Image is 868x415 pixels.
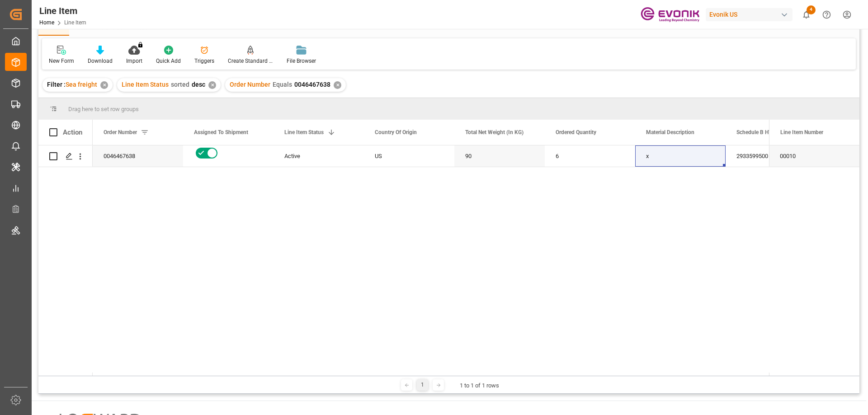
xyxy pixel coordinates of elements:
img: Evonik-brand-mark-Deep-Purple-RGB.jpeg_1700498283.jpeg [641,7,699,23]
div: Quick Add [156,57,181,65]
span: Order Number [230,81,270,88]
div: ✕ [208,81,216,89]
span: Schedule B HTS /Commodity Code (HS Code) [736,129,797,135]
div: US [364,145,454,167]
div: Press SPACE to select this row. [38,145,93,167]
div: ✕ [100,81,108,89]
span: Line Item Status [122,81,169,88]
button: show 4 new notifications [796,5,816,25]
div: ✕ [334,81,341,89]
div: Line Item [39,4,86,18]
a: Home [39,19,54,26]
span: Total Net Weight (In KG) [465,129,524,135]
span: Filter : [47,81,66,88]
div: 6 [545,145,635,167]
div: 90 [454,145,545,167]
div: Triggers [194,57,214,65]
span: Sea freight [66,81,97,88]
span: Line Item Status [284,129,324,135]
div: 00010 [769,145,859,167]
span: sorted [171,81,189,88]
span: Drag here to set row groups [68,106,139,112]
span: 0046467638 [294,81,330,88]
div: Press SPACE to select this row. [769,145,859,167]
div: 0046467638 [93,145,183,167]
div: Download [88,57,113,65]
div: Evonik US [706,8,793,21]
button: Help Center [816,5,837,25]
div: 1 [417,379,428,391]
span: Line Item Number [780,129,823,135]
span: 4 [807,5,816,14]
span: Assigned To Shipment [194,129,248,135]
span: Ordered Quantity [556,129,596,135]
div: x [635,145,726,167]
button: Evonik US [706,6,796,23]
div: 2933599500 [726,145,816,167]
span: desc [192,81,205,88]
div: Active [284,146,353,167]
span: Equals [273,81,292,88]
span: Material Description [646,129,694,135]
div: 1 to 1 of 1 rows [460,381,499,390]
div: File Browser [287,57,316,65]
span: Order Number [104,129,137,135]
span: Country Of Origin [375,129,417,135]
div: Action [63,128,82,136]
div: New Form [49,57,74,65]
div: Create Standard Shipment [228,57,273,65]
